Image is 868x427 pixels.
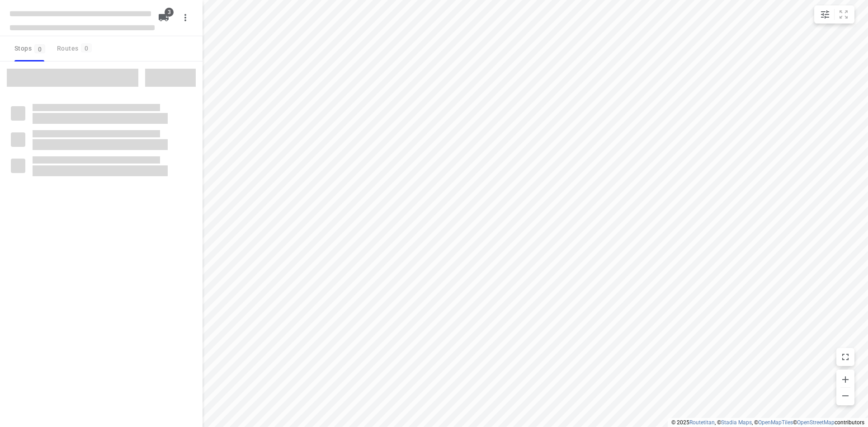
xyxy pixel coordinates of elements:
[814,5,854,23] div: small contained button group
[721,419,752,426] a: Stadia Maps
[797,419,835,426] a: OpenStreetMap
[758,419,793,426] a: OpenMapTiles
[816,5,834,23] button: Map settings
[689,419,715,426] a: Routetitan
[671,419,864,426] li: © 2025 , © , © © contributors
